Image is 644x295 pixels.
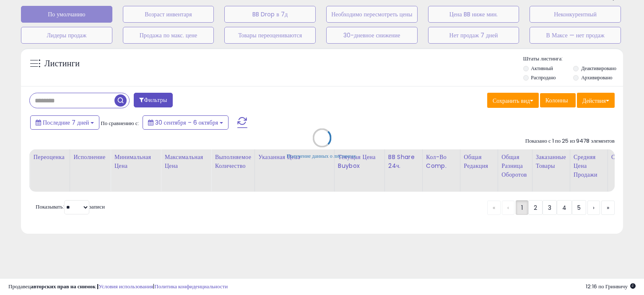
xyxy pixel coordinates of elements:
[140,31,197,39] font: Продажа по макс. цене
[546,31,605,39] font: В Максе — нет продаж
[224,6,316,23] button: BB Drop в 7д
[331,10,412,18] font: Необходимо пересмотреть цены
[123,6,214,23] button: Возраст инвентаря
[153,282,154,290] font: |
[326,6,418,23] button: Необходимо пересмотреть цены
[428,27,519,44] button: Нет продаж 7 дней
[449,10,498,18] font: Цена BB ниже мин.
[343,31,400,39] font: 30-дневное снижение
[428,6,519,23] button: Цена BB ниже мин.
[530,6,621,23] button: Неконкурентный
[287,152,358,159] font: Получение данных о листингах.
[47,31,86,39] font: Лидеры продаж
[326,27,418,44] button: 30-дневное снижение
[21,27,112,44] button: Лидеры продаж
[530,27,621,44] button: В Максе — нет продаж
[224,27,316,44] button: Товары переоцениваются
[31,282,99,290] font: авторских прав на снимок |
[252,10,288,18] font: BB Drop в 7д
[145,10,192,18] font: Возраст инвентаря
[48,10,85,18] font: По умолчанию
[586,282,636,290] span: 2025-10-14 15:15 GMT
[449,31,498,39] font: Нет продаж 7 дней
[586,282,628,290] font: 12:16 по Гринвичу
[123,27,214,44] button: Продажа по макс. цене
[8,282,31,290] font: Продавец
[554,10,597,18] font: Неконкурентный
[21,6,112,23] button: По умолчанию
[238,31,302,39] font: Товары переоцениваются
[154,282,228,290] a: Политика конфиденциальности
[99,282,153,290] a: Условия использования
